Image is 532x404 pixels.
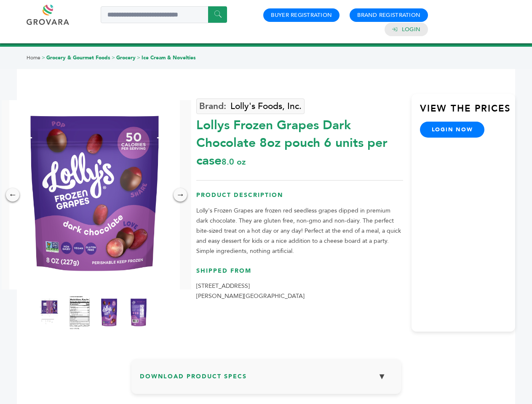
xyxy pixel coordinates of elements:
[222,156,246,167] span: 8.0 oz
[196,98,305,114] a: Lolly's Foods, Inc.
[196,112,403,170] div: Lollys Frozen Grapes Dark Chocolate 8oz pouch 6 units per case
[112,54,115,61] span: >
[142,54,196,61] a: Ice Cream & Novelties
[137,54,140,61] span: >
[174,188,187,202] div: →
[420,102,515,122] h3: View the Prices
[372,367,393,385] button: ▼
[69,296,90,330] img: Lolly's Frozen Grapes Dark Chocolate 8oz pouch 6 units per case 8.0 oz Nutrition Info
[357,11,420,19] a: Brand Registration
[140,367,393,392] h3: Download Product Specs
[196,191,403,206] h3: Product Description
[128,296,149,330] img: Lolly's Frozen Grapes Dark Chocolate 8oz pouch 6 units per case 8.0 oz
[402,26,420,33] a: Login
[27,54,40,61] a: Home
[99,296,120,330] img: Lolly's Frozen Grapes Dark Chocolate 8oz pouch 6 units per case 8.0 oz
[196,281,403,301] p: [STREET_ADDRESS] [PERSON_NAME][GEOGRAPHIC_DATA]
[6,188,19,202] div: ←
[40,296,61,330] img: Lolly's Frozen Grapes Dark Chocolate 8oz pouch 6 units per case 8.0 oz Product Label
[46,54,110,61] a: Grocery & Gourmet Foods
[196,267,403,282] h3: Shipped From
[420,122,485,138] a: login now
[116,54,136,61] a: Grocery
[101,6,227,23] input: Search a product or brand...
[196,206,403,256] p: Lolly's Frozen Grapes are frozen red seedless grapes dipped in premium dark chocolate. They are g...
[9,100,180,290] img: Lolly's Frozen Grapes Dark Chocolate 8oz pouch 6 units per case 8.0 oz
[42,54,45,61] span: >
[271,11,332,19] a: Buyer Registration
